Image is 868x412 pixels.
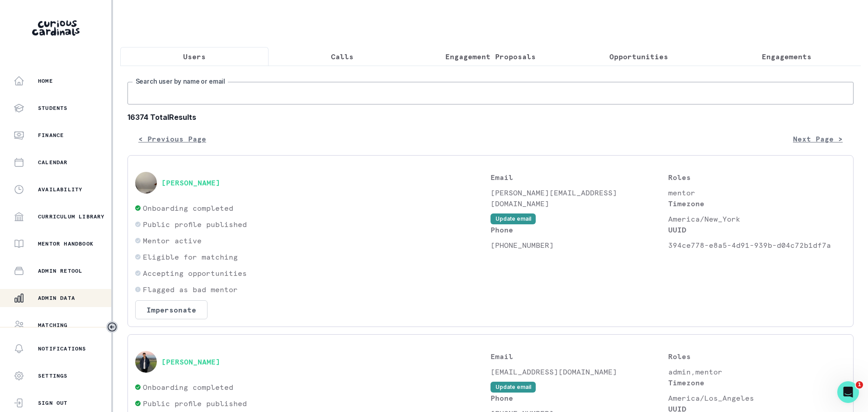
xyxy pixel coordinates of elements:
p: admin,mentor [668,366,846,377]
p: Notifications [38,345,86,352]
p: Timezone [668,198,846,209]
p: Engagement Proposals [445,51,536,62]
p: Public profile published [143,398,247,409]
button: Impersonate [135,300,208,319]
p: Availability [38,186,82,193]
iframe: Intercom live chat [837,381,859,403]
p: Mentor active [143,235,202,246]
button: Update email [491,213,536,224]
button: Next Page > [782,130,854,148]
p: Phone [491,393,668,403]
p: Sign Out [38,399,68,407]
p: Admin Retool [38,267,82,275]
p: Timezone [668,377,846,388]
p: Flagged as bad mentor [143,284,238,295]
p: Calls [331,51,354,62]
button: [PERSON_NAME] [161,178,220,187]
p: Mentor Handbook [38,240,94,247]
b: 16374 Total Results [127,112,854,123]
p: Users [183,51,206,62]
p: Eligible for matching [143,251,238,262]
button: Toggle sidebar [106,321,118,333]
p: Finance [38,132,64,139]
p: Accepting opportunities [143,268,247,279]
p: mentor [668,187,846,198]
img: Curious Cardinals Logo [32,20,80,36]
p: Engagements [762,51,811,62]
p: Email [491,351,668,362]
p: Calendar [38,159,68,166]
p: Settings [38,372,68,379]
p: UUID [668,224,846,235]
p: Curriculum Library [38,213,105,220]
p: Matching [38,322,68,329]
button: [PERSON_NAME] [161,357,220,366]
p: [PERSON_NAME][EMAIL_ADDRESS][DOMAIN_NAME] [491,187,668,209]
p: Public profile published [143,219,247,230]
p: [EMAIL_ADDRESS][DOMAIN_NAME] [491,366,668,377]
p: Roles [668,351,846,362]
button: < Previous Page [127,130,217,148]
p: Opportunities [609,51,668,62]
span: 1 [856,381,863,388]
p: [PHONE_NUMBER] [491,240,668,251]
p: Students [38,104,68,112]
p: America/New_York [668,213,846,224]
p: Roles [668,172,846,183]
p: 394ce778-e8a5-4d91-939b-d04c72b1df7a [668,240,846,251]
button: Update email [491,382,536,393]
p: Home [38,77,53,85]
p: Email [491,172,668,183]
p: Admin Data [38,294,75,302]
p: Phone [491,224,668,235]
p: America/Los_Angeles [668,393,846,403]
p: Onboarding completed [143,382,233,393]
p: Onboarding completed [143,203,233,213]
